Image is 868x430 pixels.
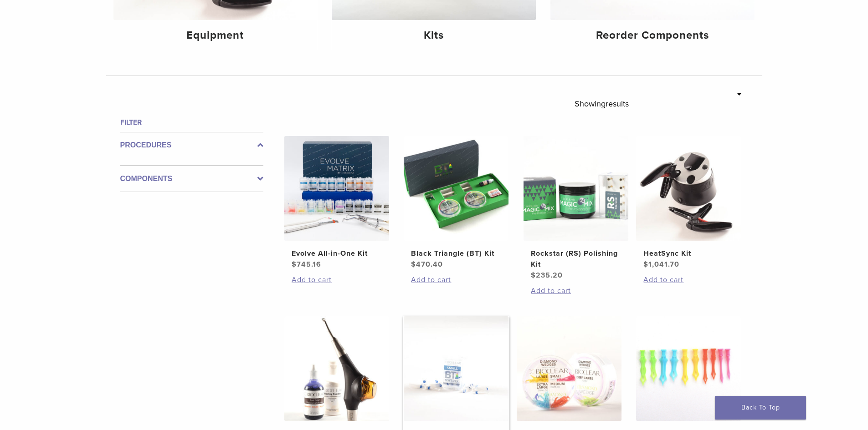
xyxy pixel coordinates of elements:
[531,248,621,270] h2: Rockstar (RS) Polishing Kit
[411,260,443,269] bdi: 470.40
[411,274,501,285] a: Add to cart: “Black Triangle (BT) Kit”
[558,27,747,44] h4: Reorder Components
[643,260,648,269] span: $
[411,248,501,259] h2: Black Triangle (BT) Kit
[284,136,389,241] img: Evolve All-in-One Kit
[517,316,621,421] img: Diamond Wedge Kits
[636,136,742,270] a: HeatSync KitHeatSync Kit $1,041.70
[121,27,310,44] h4: Equipment
[524,136,628,241] img: Rockstar (RS) Polishing Kit
[531,271,563,280] bdi: 235.20
[120,173,263,184] label: Components
[411,260,416,269] span: $
[403,136,509,270] a: Black Triangle (BT) KitBlack Triangle (BT) Kit $470.40
[531,271,536,280] span: $
[292,260,321,269] bdi: 745.16
[284,136,390,270] a: Evolve All-in-One KitEvolve All-in-One Kit $745.16
[292,260,297,269] span: $
[523,136,629,281] a: Rockstar (RS) Polishing KitRockstar (RS) Polishing Kit $235.20
[339,27,529,44] h4: Kits
[636,136,741,241] img: HeatSync Kit
[284,316,389,421] img: Blaster Kit
[404,136,508,241] img: Black Triangle (BT) Kit
[643,248,734,259] h2: HeatSync Kit
[636,316,741,421] img: Diamond Wedge and Long Diamond Wedge
[575,94,629,113] p: Showing results
[531,285,621,296] a: Add to cart: “Rockstar (RS) Polishing Kit”
[643,274,734,285] a: Add to cart: “HeatSync Kit”
[120,140,263,151] label: Procedures
[120,117,263,128] h4: Filter
[292,248,382,259] h2: Evolve All-in-One Kit
[292,274,382,285] a: Add to cart: “Evolve All-in-One Kit”
[715,396,806,420] a: Back To Top
[404,316,508,421] img: BT Matrix Series
[643,260,679,269] bdi: 1,041.70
